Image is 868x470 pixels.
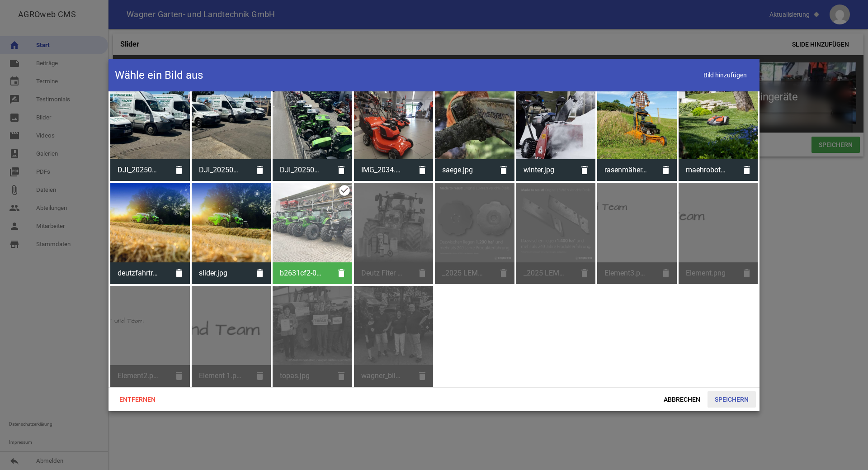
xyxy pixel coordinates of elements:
[574,159,595,181] i: delete
[273,158,330,182] span: DJI_20250628_130827_914.JPEG
[273,261,330,285] span: b2631cf2-0f8a-40aa-9622-228c1991faf6.JPEG
[708,391,756,408] span: Speichern
[435,158,493,182] span: saege.jpg
[110,261,168,285] span: deutzfahrtreggerbild.jpg
[330,159,352,181] i: delete
[493,159,514,181] i: delete
[656,391,708,408] span: Abbrechen
[697,66,753,84] span: Bild hinzufügen
[736,159,758,181] i: delete
[112,391,163,408] span: Entfernen
[192,158,250,182] span: DJI_20250628_122252_997.JPEG
[192,261,250,285] span: slider.jpg
[168,262,190,284] i: delete
[411,159,433,181] i: delete
[249,262,271,284] i: delete
[354,158,412,182] span: IMG_2034.JPG
[655,159,677,181] i: delete
[115,68,203,82] h4: Wähle ein Bild aus
[597,158,655,182] span: rasenmäher.jpg
[516,158,574,182] span: winter.jpg
[168,159,190,181] i: delete
[679,158,736,182] span: maehroboter.jpg
[330,262,352,284] i: delete
[110,158,168,182] span: DJI_20250628_122252_997.JPG
[249,159,271,181] i: delete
